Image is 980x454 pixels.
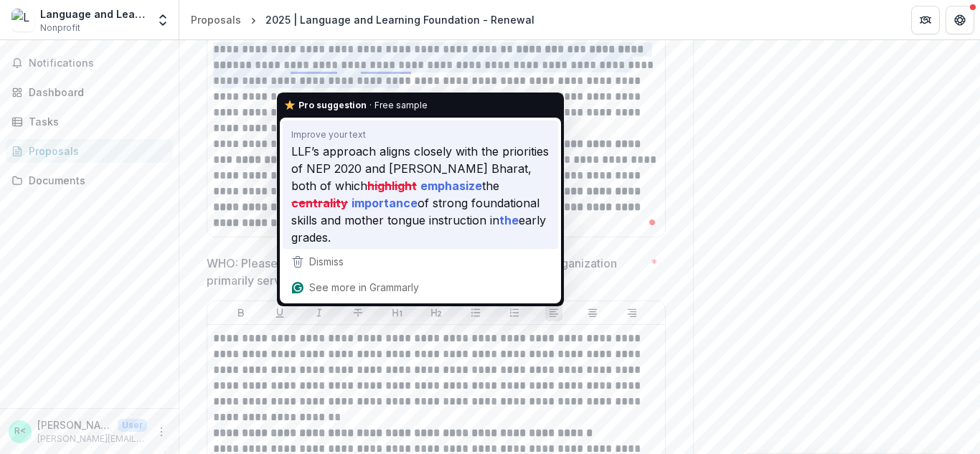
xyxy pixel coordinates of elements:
[428,304,445,321] button: Heading 2
[14,427,26,436] div: Rupinder Chahal <rupinder.chahal@languageandlearningfoundation.org>
[29,143,161,159] div: Proposals
[349,304,367,321] button: Strike
[911,6,940,34] button: Partners
[153,423,170,440] button: More
[153,6,173,34] button: Open entity switcher
[6,110,173,133] a: Tasks
[584,304,601,321] button: Align Center
[623,304,641,321] button: Align Right
[40,6,147,22] div: Language and Learning Foundation
[6,80,173,104] a: Dashboard
[191,12,241,27] div: Proposals
[6,169,173,192] a: Documents
[185,9,540,30] nav: breadcrumb
[29,57,167,70] span: Notifications
[207,255,645,289] p: WHO: Please describe the individuals and/or communities your organization primarily serves.
[506,304,523,321] button: Ordered List
[37,417,112,432] p: [PERSON_NAME] <[PERSON_NAME][EMAIL_ADDRESS][PERSON_NAME][DOMAIN_NAME]>
[545,304,562,321] button: Align Left
[40,22,80,34] span: Nonprofit
[11,9,34,32] img: Language and Learning Foundation
[6,139,173,163] a: Proposals
[118,419,147,432] p: User
[29,85,161,100] div: Dashboard
[389,304,406,321] button: Heading 1
[232,304,250,321] button: Bold
[29,173,161,188] div: Documents
[265,12,534,27] div: 2025 | Language and Learning Foundation - Renewal
[311,304,328,321] button: Italicize
[467,304,484,321] button: Bullet List
[946,6,974,34] button: Get Help
[185,9,247,30] a: Proposals
[6,52,173,75] button: Notifications
[29,114,161,129] div: Tasks
[271,304,288,321] button: Underline
[37,432,147,445] p: [PERSON_NAME][EMAIL_ADDRESS][PERSON_NAME][DOMAIN_NAME]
